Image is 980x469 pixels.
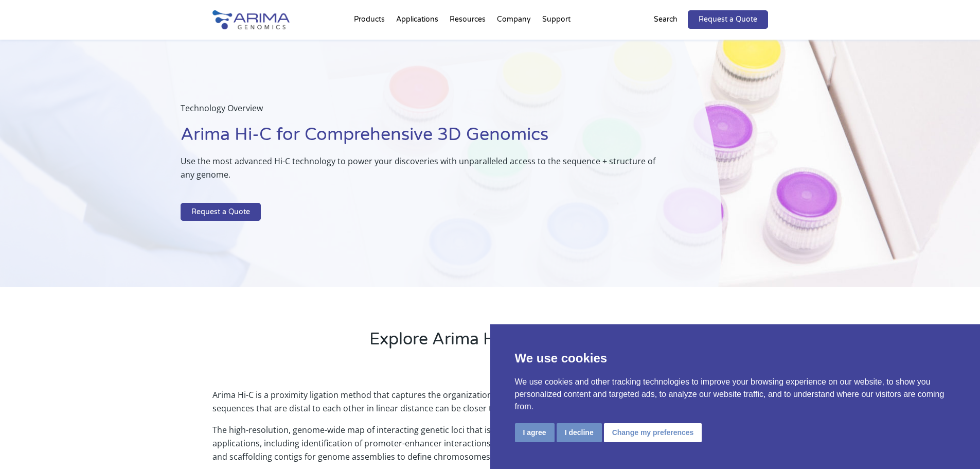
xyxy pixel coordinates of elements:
[515,349,956,368] p: We use cookies
[212,328,768,359] h2: Explore Arima Hi-C Technology
[181,154,670,189] p: Use the most advanced Hi-C technology to power your discoveries with unparalleled access to the s...
[181,123,670,154] h1: Arima Hi-C for Comprehensive 3D Genomics
[515,423,555,442] button: I agree
[212,10,290,29] img: Arima-Genomics-logo
[515,376,956,413] p: We use cookies and other tracking technologies to improve your browsing experience on our website...
[688,10,768,29] a: Request a Quote
[604,423,702,442] button: Change my preferences
[654,13,678,26] p: Search
[557,423,602,442] button: I decline
[181,203,261,221] a: Request a Quote
[212,388,768,423] p: Arima Hi-C is a proximity ligation method that captures the organizational structure of chromatin...
[181,101,670,123] p: Technology Overview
